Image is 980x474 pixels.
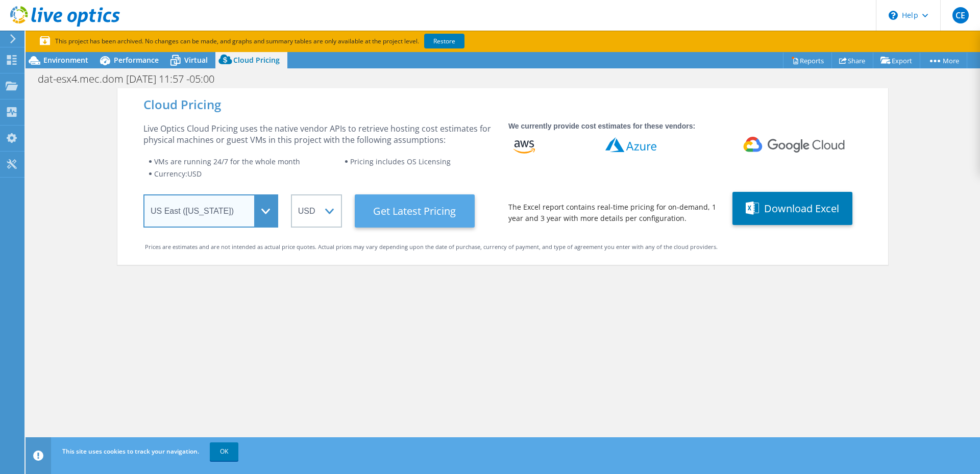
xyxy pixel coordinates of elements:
span: Pricing includes OS Licensing [350,157,451,166]
span: Cloud Pricing [233,55,280,65]
a: More [920,53,967,68]
a: Export [873,53,920,68]
div: The Excel report contains real-time pricing for on-demand, 1 year and 3 year with more details pe... [508,202,720,224]
span: Performance [114,55,159,65]
svg: \n [889,11,898,20]
p: This project has been archived. No changes can be made, and graphs and summary tables are only av... [40,36,540,47]
span: This site uses cookies to track your navigation. [62,447,199,456]
div: Prices are estimates and are not intended as actual price quotes. Actual prices may vary dependin... [145,241,861,253]
span: VMs are running 24/7 for the whole month [154,157,300,166]
a: OK [210,442,238,461]
span: CE [952,7,969,23]
span: Currency: USD [154,169,202,179]
a: Reports [783,53,832,68]
strong: We currently provide cost estimates for these vendors: [508,122,695,130]
div: Live Optics Cloud Pricing uses the native vendor APIs to retrieve hosting cost estimates for phys... [143,123,496,145]
a: Share [831,53,873,68]
span: Environment [43,55,88,65]
span: Virtual [184,55,208,65]
button: Get Latest Pricing [355,194,475,228]
div: Cloud Pricing [143,99,862,110]
a: Restore [424,34,464,48]
h1: dat-esx4.mec.dom [DATE] 11:57 -05:00 [33,73,230,85]
button: Download Excel [732,192,852,225]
